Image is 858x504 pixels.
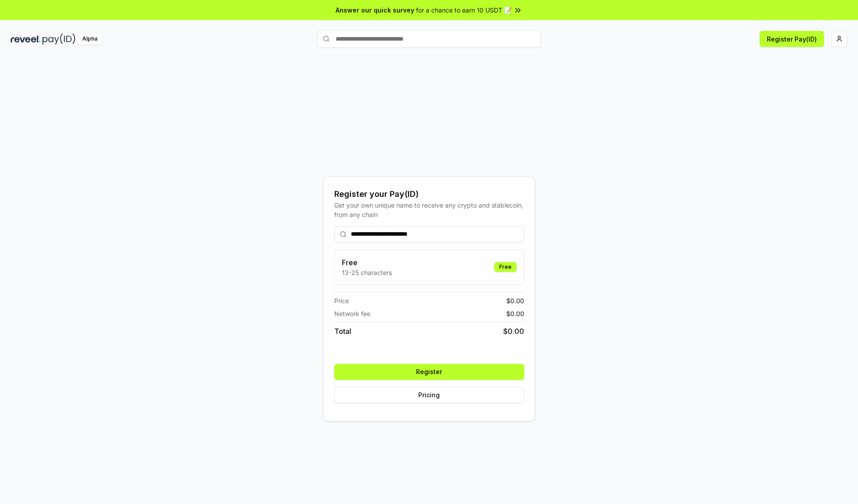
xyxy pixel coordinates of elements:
[506,309,524,318] span: $ 0.00
[416,5,512,15] span: for a chance to earn 10 USDT 📝
[11,33,41,45] img: reveel_dark
[342,257,392,268] h3: Free
[760,31,824,47] button: Register Pay(ID)
[342,268,392,277] p: 13-25 characters
[336,5,414,15] span: Answer our quick survey
[334,188,524,200] div: Register your Pay(ID)
[334,296,349,305] span: Price
[494,262,517,272] div: Free
[334,309,370,318] span: Network fee
[42,33,76,45] img: pay_id
[334,326,351,337] span: Total
[334,364,524,380] button: Register
[334,200,524,219] div: Get your own unique name to receive any crypto and stablecoin, from any chain
[503,326,524,337] span: $ 0.00
[506,296,524,305] span: $ 0.00
[334,387,524,403] button: Pricing
[77,33,102,45] div: Alpha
